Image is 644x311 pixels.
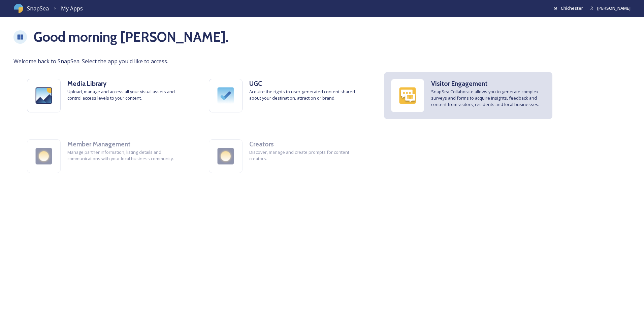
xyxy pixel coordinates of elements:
[209,79,242,112] img: ugc.png
[597,5,631,11] span: [PERSON_NAME]
[27,79,60,112] img: media-library.png
[431,89,546,108] span: SnapSea Collaborate allows you to generate complex surveys and forms to acquire insights, feedbac...
[27,140,60,173] img: partners.png
[249,79,262,88] strong: UGC
[195,126,377,186] a: CreatorsDiscover, manage and create prompts for content creators.
[13,65,195,126] a: Media LibraryUpload, manage and access all your visual assets and control access levels to your c...
[391,79,424,112] img: collaborate.png
[431,79,487,88] strong: Visitor Engagement
[583,5,631,11] a: [PERSON_NAME]
[249,140,274,148] strong: Creators
[67,149,182,162] span: Manage partner information, listing details and communications with your local business community.
[61,5,83,12] span: My Apps
[195,65,377,126] a: UGCAcquire the rights to user-generated content shared about your destination, attraction or brand.
[27,4,49,12] span: SnapSea
[249,89,364,101] span: Acquire the rights to user-generated content shared about your destination, attraction or brand.
[249,149,364,162] span: Discover, manage and create prompts for content creators.
[553,5,583,11] a: Chichester
[561,5,583,11] span: Chichester
[13,3,24,13] img: snapsea-logo.png
[61,4,83,13] a: My Apps
[34,27,229,47] h1: Good morning [PERSON_NAME] .
[67,89,182,101] span: Upload, manage and access all your visual assets and control access levels to your content.
[67,79,106,88] strong: Media Library
[67,140,130,148] strong: Member Management
[13,57,631,65] span: Welcome back to SnapSea. Select the app you'd like to access.
[13,126,195,186] a: Member ManagementManage partner information, listing details and communications with your local b...
[209,140,242,173] img: partners.png
[377,65,559,126] a: Visitor EngagementSnapSea Collaborate allows you to generate complex surveys and forms to acquire...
